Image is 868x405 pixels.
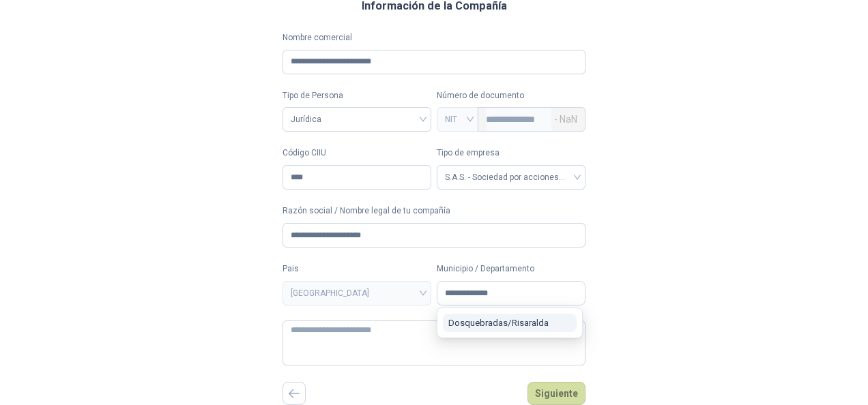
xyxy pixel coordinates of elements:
[437,262,585,275] label: Municipio / Departamento
[448,318,549,328] span: Dosquebradas / Risaralda
[443,314,577,332] button: Dosquebradas/Risaralda
[283,205,585,217] label: Razón social / Nombre legal de tu compañía
[554,108,577,131] span: - NaN
[283,147,431,160] label: Código CIIU
[527,382,585,405] button: Siguiente
[437,89,585,102] p: Número de documento
[283,31,585,44] label: Nombre comercial
[291,283,423,303] span: COLOMBIA
[445,167,577,187] span: S.A.S. - Sociedad por acciones simplificada
[437,147,585,160] label: Tipo de empresa
[291,109,423,130] span: Jurídica
[283,262,431,275] label: Pais
[283,89,431,102] label: Tipo de Persona
[445,109,470,130] span: NIT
